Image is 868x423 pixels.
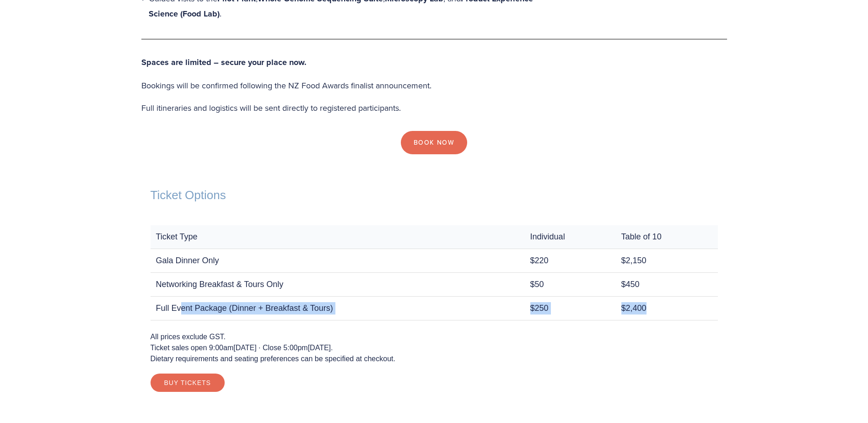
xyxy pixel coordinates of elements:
[141,78,727,93] p: Bookings will be confirmed following the NZ Food Awards finalist announcement.
[151,225,525,249] th: Ticket Type
[525,272,616,296] td: $50
[616,225,718,249] th: Table of 10
[141,56,307,68] strong: Spaces are limited – secure your place now.
[151,225,718,320] table: Ticket options and pricing
[616,249,718,272] td: $2,150
[141,101,727,115] p: Full itineraries and logistics will be sent directly to registered participants.
[401,131,467,155] a: Book Now
[151,249,525,272] td: Gala Dinner Only
[151,374,225,392] a: Buy Tickets
[616,272,718,296] td: $450
[151,296,525,320] td: Full Event Package (Dinner + Breakfast & Tours)
[525,296,616,320] td: $250
[151,188,718,202] h2: Ticket Options
[151,331,718,364] p: All prices exclude GST. Ticket sales open 9:00am[DATE] · Close 5:00pm[DATE]. Dietary requirements...
[525,225,616,249] th: Individual
[151,272,525,296] td: Networking Breakfast & Tours Only
[616,296,718,320] td: $2,400
[525,249,616,272] td: $220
